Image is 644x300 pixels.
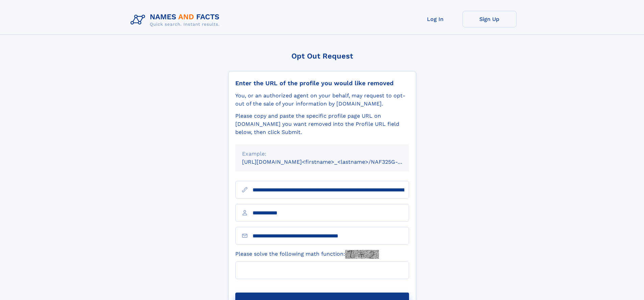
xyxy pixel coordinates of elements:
[242,159,422,165] small: [URL][DOMAIN_NAME]<firstname>_<lastname>/NAF325G-xxxxxxxx
[408,11,462,27] a: Log In
[235,92,409,108] div: You, or an authorized agent on your behalf, may request to opt-out of the sale of your informatio...
[235,79,409,87] div: Enter the URL of the profile you would like removed
[235,112,409,136] div: Please copy and paste the specific profile page URL on [DOMAIN_NAME] you want removed into the Pr...
[235,250,379,259] label: Please solve the following math function:
[128,11,225,29] img: Logo Names and Facts
[242,150,402,158] div: Example:
[462,11,517,27] a: Sign Up
[228,52,416,60] div: Opt Out Request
